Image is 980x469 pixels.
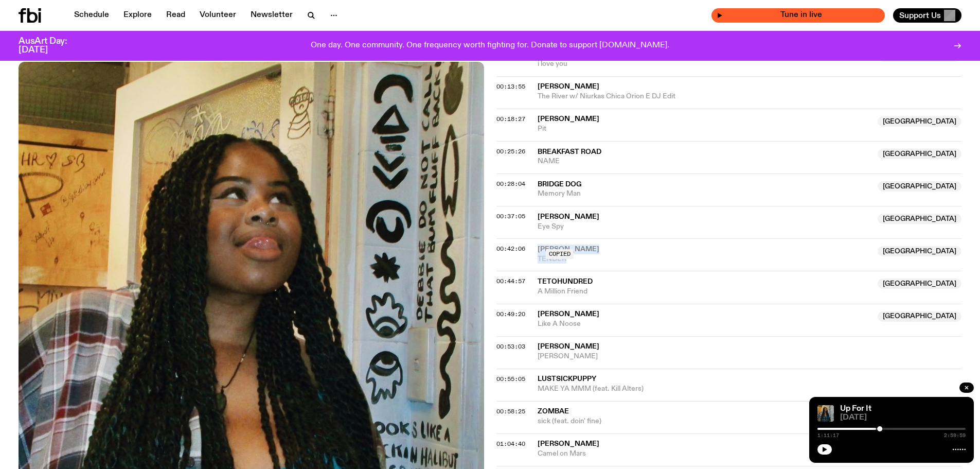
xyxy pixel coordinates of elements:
[496,115,525,123] span: 00:18:27
[878,116,961,127] span: [GEOGRAPHIC_DATA]
[496,440,525,448] span: 01:04:40
[538,115,599,123] span: [PERSON_NAME]
[311,41,669,50] p: One day. One community. One frequency worth fighting for. Donate to support [DOMAIN_NAME].
[538,148,601,155] span: Breakfast Road
[496,246,525,252] button: 00:42:06
[546,249,574,259] div: Copied
[817,433,839,438] span: 1:11:17
[496,82,525,91] span: 00:13:55
[538,319,872,329] span: Like A Noose
[496,212,525,220] span: 00:37:05
[68,8,115,23] a: Schedule
[538,408,569,415] span: zombAe
[538,157,872,166] span: NAME
[817,405,834,422] img: Ify - a Brown Skin girl with black braided twists, looking up to the side with her tongue stickin...
[496,342,525,351] span: 00:53:03
[496,181,525,187] button: 00:28:04
[496,277,525,285] span: 00:44:57
[496,407,525,415] span: 00:58:25
[496,84,525,90] button: 00:13:55
[538,59,872,69] span: i love you
[496,441,525,447] button: 01:04:40
[538,352,962,361] span: [PERSON_NAME]
[538,310,599,318] span: [PERSON_NAME]
[496,344,525,350] button: 00:53:03
[723,11,880,19] span: Tune in live
[193,8,242,23] a: Volunteer
[496,376,525,382] button: 00:55:05
[496,409,525,414] button: 00:58:25
[538,213,599,220] span: [PERSON_NAME]
[538,384,962,394] span: MAKE YA MMM (feat. Kill Alters)
[538,189,872,199] span: Memory Man
[496,116,525,122] button: 00:18:27
[878,311,961,322] span: [GEOGRAPHIC_DATA]
[496,149,525,154] button: 00:25:26
[538,92,962,101] span: The River w/ Niurkas Chica Orion E DJ Edit
[244,8,299,23] a: Newsletter
[538,124,872,134] span: Pit
[893,8,961,23] button: Support Us
[496,147,525,155] span: 00:25:26
[538,416,962,426] span: sick (feat. doin' fine)
[496,245,525,253] span: 00:42:06
[878,279,961,289] span: [GEOGRAPHIC_DATA]
[840,414,966,422] span: [DATE]
[538,287,872,297] span: A Million Friend
[878,149,961,159] span: [GEOGRAPHIC_DATA]
[538,222,872,232] span: Eye Spy
[538,278,593,285] span: tetohundred
[496,279,525,284] button: 00:44:57
[538,83,599,90] span: [PERSON_NAME]
[538,343,599,350] span: [PERSON_NAME]
[878,246,961,256] span: [GEOGRAPHIC_DATA]
[496,375,525,383] span: 00:55:05
[496,310,525,318] span: 00:49:20
[944,433,966,438] span: 2:59:59
[19,37,84,55] h3: AusArt Day: [DATE]
[538,440,599,447] span: [PERSON_NAME]
[496,180,525,188] span: 00:28:04
[878,214,961,224] span: [GEOGRAPHIC_DATA]
[160,8,191,23] a: Read
[711,8,885,23] button: On AirMornings with [PERSON_NAME]Tune in live
[899,11,941,20] span: Support Us
[878,181,961,192] span: [GEOGRAPHIC_DATA]
[840,405,871,413] a: Up For It
[538,181,581,188] span: Bridge Dog
[117,8,158,23] a: Explore
[496,311,525,317] button: 00:49:20
[538,375,596,383] span: LustSickPuppy
[496,214,525,219] button: 00:37:05
[538,449,872,459] span: Camel on Mars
